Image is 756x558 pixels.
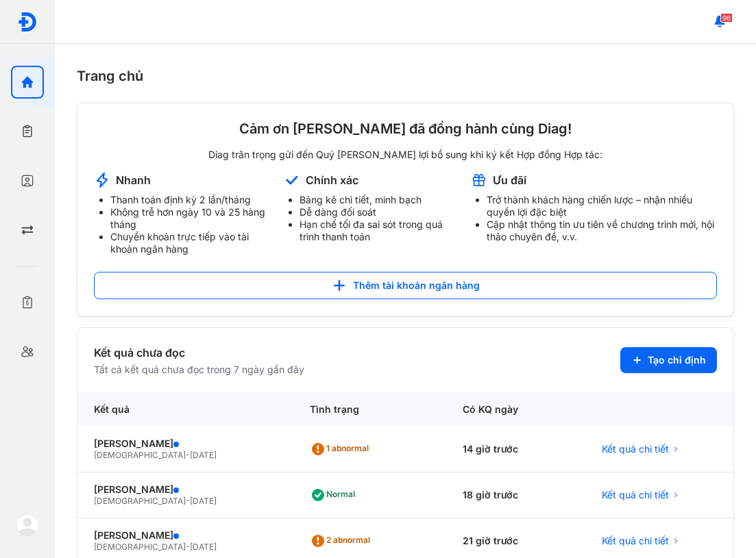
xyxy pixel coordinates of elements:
[446,392,586,427] div: Có KQ ngày
[94,172,110,188] img: account-announcement
[310,438,374,460] div: 1 abnormal
[94,437,277,450] div: [PERSON_NAME]
[446,472,586,518] div: 18 giờ trước
[94,483,277,496] div: [PERSON_NAME]
[17,12,38,32] img: logo
[300,194,454,206] li: Bảng kê chi tiết, minh bạch
[186,542,190,552] span: -
[110,231,267,255] li: Chuyển khoản trực tiếp vào tài khoản ngân hàng
[116,173,151,188] div: Nhanh
[620,347,717,373] button: Tạo chỉ định
[293,392,446,427] div: Tình trạng
[190,450,217,460] span: [DATE]
[94,364,304,376] div: Tất cả kết quả chưa đọc trong 7 ngày gần đây
[77,66,734,86] div: Trang chủ
[446,427,586,472] div: 14 giờ trước
[186,496,190,506] span: -
[94,529,277,542] div: [PERSON_NAME]
[186,450,190,460] span: -
[94,344,304,361] div: Kết quả chưa đọc
[493,173,526,188] div: Ưu đãi
[720,13,733,23] span: 96
[487,194,717,218] li: Trở thành khách hàng chiến lược – nhận nhiều quyền lợi đặc biệt
[16,514,38,536] img: logo
[306,173,358,188] div: Chính xác
[94,450,186,460] span: [DEMOGRAPHIC_DATA]
[310,484,361,506] div: Normal
[94,542,186,552] span: [DEMOGRAPHIC_DATA]
[487,218,717,243] li: Cập nhật thông tin ưu tiên về chương trình mới, hội thảo chuyên đề, v.v.
[94,496,186,506] span: [DEMOGRAPHIC_DATA]
[77,392,293,427] div: Kết quả
[602,489,669,501] span: Kết quả chi tiết
[94,120,717,138] div: Cảm ơn [PERSON_NAME] đã đồng hành cùng Diag!
[283,172,300,188] img: account-announcement
[602,535,669,547] span: Kết quả chi tiết
[300,218,454,243] li: Hạn chế tối đa sai sót trong quá trình thanh toán
[190,542,217,552] span: [DATE]
[190,496,217,506] span: [DATE]
[310,530,376,552] div: 2 abnormal
[470,172,487,188] img: account-announcement
[602,443,669,455] span: Kết quả chi tiết
[110,206,267,231] li: Không trễ hơn ngày 10 và 25 hàng tháng
[648,354,706,366] span: Tạo chỉ định
[94,272,717,299] button: Thêm tài khoản ngân hàng
[110,194,267,206] li: Thanh toán định kỳ 2 lần/tháng
[300,206,454,218] li: Dễ dàng đối soát
[94,149,717,161] div: Diag trân trọng gửi đến Quý [PERSON_NAME] lợi bổ sung khi ký kết Hợp đồng Hợp tác:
